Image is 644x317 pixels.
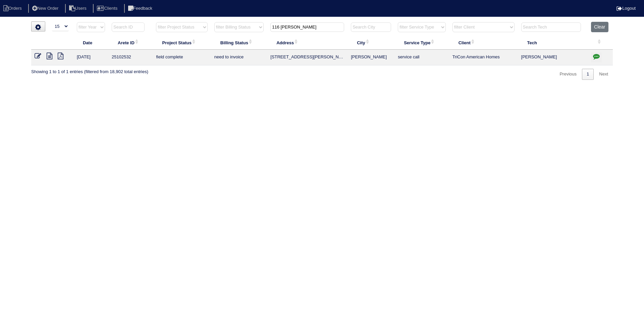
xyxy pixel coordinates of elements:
[28,6,64,11] a: New Order
[65,6,92,11] a: Users
[449,50,518,65] td: TriCon American Homes
[153,36,211,50] th: Project Status: activate to sort column ascending
[267,50,347,65] td: [STREET_ADDRESS][PERSON_NAME]
[351,22,391,32] input: Search City
[582,69,594,80] a: 1
[394,36,449,50] th: Service Type: activate to sort column ascending
[112,22,145,32] input: Search ID
[93,6,123,11] a: Clients
[518,36,588,50] th: Tech
[73,36,108,50] th: Date
[591,22,608,32] button: Clear
[108,36,153,50] th: Arete ID: activate to sort column ascending
[616,6,636,11] a: Logout
[588,36,613,50] th: : activate to sort column ascending
[153,50,211,65] td: field complete
[555,69,581,80] a: Previous
[267,36,347,50] th: Address: activate to sort column ascending
[347,50,394,65] td: [PERSON_NAME]
[449,36,518,50] th: Client: activate to sort column ascending
[28,4,64,13] li: New Order
[270,22,344,32] input: Search Address
[394,50,449,65] td: service call
[521,22,581,32] input: Search Tech
[31,65,148,75] div: Showing 1 to 1 of 1 entries (filtered from 18,902 total entries)
[93,4,123,13] li: Clients
[594,69,613,80] a: Next
[73,50,108,65] td: [DATE]
[211,50,267,65] td: need to invoice
[347,36,394,50] th: City: activate to sort column ascending
[211,36,267,50] th: Billing Status: activate to sort column ascending
[65,4,92,13] li: Users
[124,4,158,13] li: Feedback
[108,50,153,65] td: 25102532
[518,50,588,65] td: [PERSON_NAME]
